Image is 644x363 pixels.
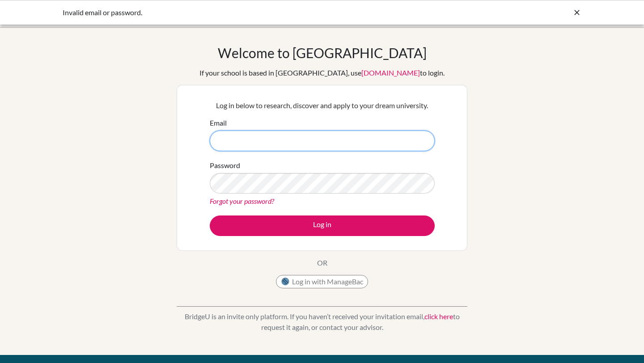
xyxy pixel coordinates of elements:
[199,68,445,78] div: If your school is based in [GEOGRAPHIC_DATA], use to login.
[63,7,447,18] div: Invalid email or password.
[210,118,227,128] label: Email
[210,197,274,205] a: Forgot your password?
[177,311,467,333] p: BridgeU is an invite only platform. If you haven’t received your invitation email, to request it ...
[276,275,368,288] button: Log in with ManageBac
[210,160,240,171] label: Password
[218,45,427,61] h1: Welcome to [GEOGRAPHIC_DATA]
[210,100,435,111] p: Log in below to research, discover and apply to your dream university.
[424,312,453,321] a: click here
[361,68,420,77] a: [DOMAIN_NAME]
[317,257,327,268] p: OR
[210,215,435,236] button: Log in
